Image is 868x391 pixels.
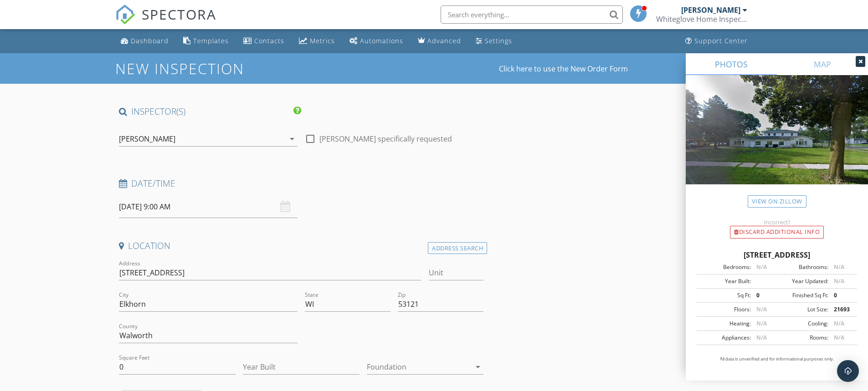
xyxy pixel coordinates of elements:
h4: INSPECTOR(S) [119,106,301,117]
div: Cooling: [777,320,828,328]
i: arrow_drop_down [287,133,298,144]
div: Dashboard [131,36,169,45]
h4: Date/Time [119,178,484,189]
div: [STREET_ADDRESS] [697,249,857,260]
a: Dashboard [117,33,172,50]
div: 21693 [828,305,854,314]
div: Contacts [254,36,284,45]
div: Whiteglove Home Inspection, LLC [656,15,747,24]
a: View on Zillow [748,195,806,208]
div: Bedrooms: [699,263,751,271]
span: N/A [834,334,844,341]
div: 0 [828,291,854,300]
div: Advanced [427,36,461,45]
span: N/A [834,277,844,285]
img: The Best Home Inspection Software - Spectora [115,5,135,25]
div: Lot Size: [777,305,828,314]
a: Metrics [295,33,339,50]
h1: New Inspection [115,61,317,76]
div: Finished Sq Ft: [777,291,828,300]
p: All data is unverified and for informational purposes only. [697,356,857,362]
div: Heating: [699,320,751,328]
div: Address Search [428,242,487,254]
a: Settings [472,33,516,50]
span: N/A [834,263,844,271]
span: SPECTORA [142,5,216,24]
div: [PERSON_NAME] [119,135,175,143]
a: MAP [777,53,868,75]
span: N/A [756,263,767,271]
div: Sq Ft: [699,291,751,300]
div: 0 [751,291,777,300]
div: [PERSON_NAME] [681,5,740,15]
a: Advanced [414,33,465,50]
div: Incorrect? [686,218,868,226]
img: streetview [686,75,868,206]
div: Bathrooms: [777,263,828,271]
div: Settings [485,36,512,45]
input: Search everything... [441,5,623,24]
h4: Location [119,240,484,252]
div: Metrics [310,36,335,45]
a: SPECTORA [115,12,216,31]
div: Templates [193,36,229,45]
span: N/A [756,334,767,341]
div: Rooms: [777,334,828,342]
div: Discard Additional info [730,226,824,239]
span: N/A [756,320,767,327]
div: Open Intercom Messenger [837,360,859,382]
div: Year Updated: [777,277,828,285]
a: Support Center [682,33,751,50]
a: Contacts [240,33,288,50]
a: Templates [180,33,232,50]
div: Support Center [694,36,748,45]
label: [PERSON_NAME] specifically requested [319,134,452,143]
input: Select date [119,196,298,218]
a: Automations (Basic) [346,33,407,50]
span: N/A [834,320,844,327]
div: Floors: [699,305,751,314]
a: PHOTOS [686,53,777,75]
div: Year Built: [699,277,751,285]
i: arrow_drop_down [473,361,483,372]
a: Click here to use the New Order Form [499,65,628,72]
span: N/A [756,305,767,313]
div: Automations [360,36,403,45]
div: Appliances: [699,334,751,342]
